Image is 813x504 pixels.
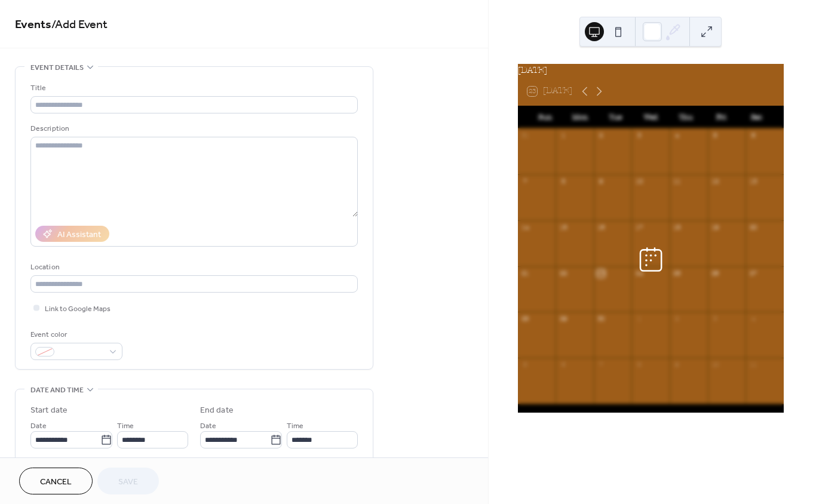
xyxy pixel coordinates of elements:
[749,361,757,370] div: 11
[598,106,633,129] div: Tue
[711,269,719,278] div: 26
[749,132,757,140] div: 6
[673,223,682,232] div: 18
[749,315,757,324] div: 4
[30,404,68,417] div: Start date
[19,468,93,494] button: Cancel
[15,13,51,36] a: Events
[40,476,72,488] span: Cancel
[673,361,682,370] div: 9
[749,269,757,278] div: 27
[711,177,719,186] div: 12
[673,132,682,140] div: 4
[30,384,84,397] span: Date and time
[521,223,529,232] div: 14
[30,328,120,341] div: Event color
[45,303,111,315] span: Link to Google Maps
[521,361,529,370] div: 5
[711,315,719,324] div: 3
[527,106,563,129] div: Sun
[200,420,216,432] span: Date
[559,361,567,370] div: 6
[711,223,719,232] div: 19
[559,132,567,140] div: 1
[635,177,643,186] div: 10
[633,106,668,129] div: Wed
[673,269,682,278] div: 25
[200,404,234,417] div: End date
[635,269,643,278] div: 24
[711,132,719,140] div: 5
[117,420,134,432] span: Time
[597,269,605,278] div: 23
[521,315,529,324] div: 28
[597,177,605,186] div: 9
[635,361,643,370] div: 8
[559,223,567,232] div: 15
[30,122,355,135] div: Description
[597,315,605,324] div: 30
[563,106,598,129] div: Mon
[30,261,355,273] div: Location
[673,177,682,186] div: 11
[559,177,567,186] div: 8
[635,223,643,232] div: 17
[521,269,529,278] div: 21
[30,82,355,94] div: Title
[597,132,605,140] div: 2
[287,420,303,432] span: Time
[597,361,605,370] div: 7
[597,223,605,232] div: 16
[704,106,739,129] div: Fri
[559,315,567,324] div: 29
[668,106,704,129] div: Thu
[673,315,682,324] div: 2
[749,223,757,232] div: 20
[711,361,719,370] div: 10
[635,315,643,324] div: 1
[30,420,47,432] span: Date
[51,13,108,36] span: / Add Event
[749,177,757,186] div: 13
[521,177,529,186] div: 7
[521,132,529,140] div: 31
[30,62,84,74] span: Event details
[559,269,567,278] div: 22
[739,106,774,129] div: Sat
[518,64,784,77] div: [DATE]
[635,132,643,140] div: 3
